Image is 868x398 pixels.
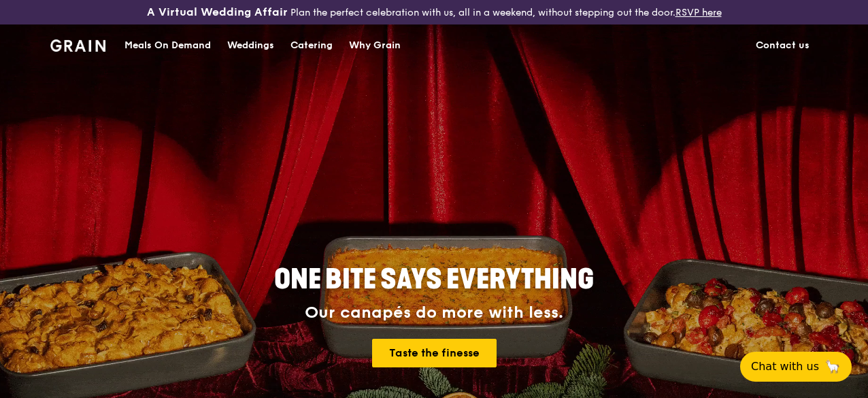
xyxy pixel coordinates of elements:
span: ONE BITE SAYS EVERYTHING [274,263,594,296]
a: Contact us [748,25,818,66]
div: Plan the perfect celebration with us, all in a weekend, without stepping out the door. [145,5,724,19]
div: Why Grain [349,25,401,66]
button: Chat with us🦙 [740,352,852,382]
div: Catering [290,25,333,66]
div: Our canapés do more with less. [189,303,679,322]
div: Weddings [227,25,274,66]
a: RSVP here [675,7,722,18]
a: Why Grain [341,25,409,66]
img: Grain [50,39,105,52]
div: Meals On Demand [124,25,211,66]
a: Catering [282,25,341,66]
span: 🦙 [824,359,841,375]
span: Chat with us [751,359,819,375]
h3: A Virtual Wedding Affair [147,5,288,19]
a: GrainGrain [50,24,105,65]
a: Taste the finesse [372,339,497,367]
a: Weddings [219,25,282,66]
